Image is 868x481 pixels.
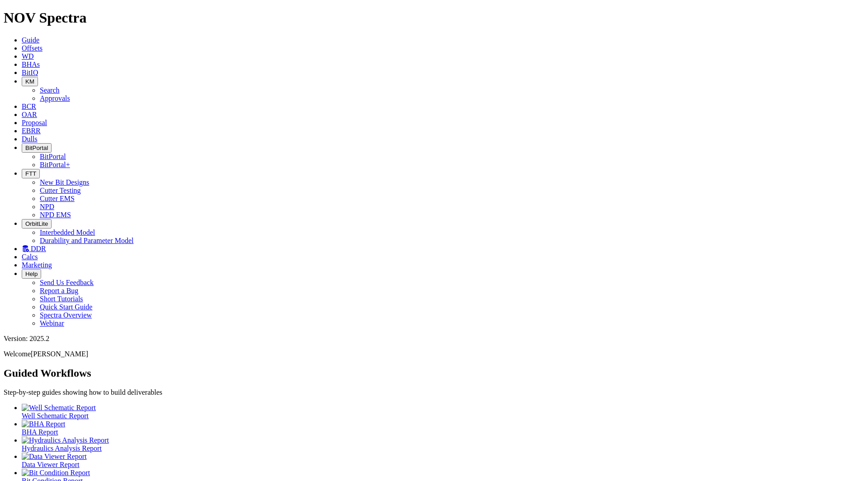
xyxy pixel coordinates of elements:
[22,444,102,452] span: Hydraulics Analysis Report
[22,69,38,76] a: BitIQ
[40,187,81,194] a: Cutter Testing
[22,404,96,412] img: Well Schematic Report
[40,319,64,327] a: Webinar
[22,436,109,444] img: Hydraulics Analysis Report
[4,335,864,343] div: Version: 2025.2
[25,170,36,177] span: FTT
[22,404,864,420] a: Well Schematic Report Well Schematic Report
[40,195,75,202] a: Cutter EMS
[22,44,42,52] a: Offsets
[31,350,88,358] span: [PERSON_NAME]
[40,153,66,160] a: BitPortal
[40,311,92,319] a: Spectra Overview
[22,119,47,126] a: Proposal
[22,245,46,252] a: DDR
[4,9,864,26] h1: NOV Spectra
[22,428,58,436] span: BHA Report
[40,287,78,294] a: Report a Bug
[22,420,864,436] a: BHA Report BHA Report
[22,77,38,86] button: KM
[22,169,40,178] button: FTT
[40,86,60,94] a: Search
[40,94,70,102] a: Approvals
[4,367,864,379] h2: Guided Workflows
[40,161,70,168] a: BitPortal+
[22,453,864,468] a: Data Viewer Report Data Viewer Report
[4,350,864,358] p: Welcome
[40,178,89,186] a: New Bit Designs
[40,295,83,303] a: Short Tutorials
[22,36,39,44] a: Guide
[22,453,87,461] img: Data Viewer Report
[22,461,80,468] span: Data Viewer Report
[31,245,46,252] span: DDR
[22,111,37,118] a: OAR
[22,269,41,279] button: Help
[40,237,134,244] a: Durability and Parameter Model
[22,143,52,153] button: BitPortal
[25,78,34,85] span: KM
[25,271,38,277] span: Help
[25,220,48,227] span: OrbitLite
[22,261,52,269] a: Marketing
[40,279,94,286] a: Send Us Feedback
[22,52,34,60] a: WD
[40,203,54,210] a: NPD
[22,103,36,110] a: BCR
[40,229,95,236] a: Interbedded Model
[22,420,65,428] img: BHA Report
[22,135,38,143] a: Dulls
[22,412,89,420] span: Well Schematic Report
[40,303,92,311] a: Quick Start Guide
[4,388,864,397] p: Step-by-step guides showing how to build deliverables
[22,469,90,477] img: Bit Condition Report
[22,219,52,229] button: OrbitLite
[25,145,48,151] span: BitPortal
[22,436,864,452] a: Hydraulics Analysis Report Hydraulics Analysis Report
[22,253,38,261] a: Calcs
[40,211,71,219] a: NPD EMS
[22,127,41,135] a: EBRR
[22,61,40,68] a: BHAs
